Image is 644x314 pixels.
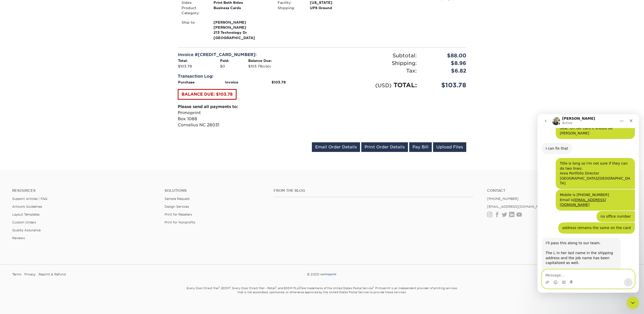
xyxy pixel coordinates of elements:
span: [PERSON_NAME] [213,25,270,30]
span: TOTAL: [393,81,417,89]
a: [PHONE_NUMBER] [487,197,518,201]
div: UPS Ground [306,5,370,10]
button: Gif picker [24,166,28,170]
small: Every Door Direct Mail , EDDM , Every Door Direct Mail – Retail , and EDDM PLUS are trademarks of... [174,284,470,307]
button: Send a message… [86,164,95,172]
strong: [GEOGRAPHIC_DATA] [213,20,270,40]
sup: ® [373,286,374,289]
div: $88.00 [421,52,470,59]
img: Primoprint [319,272,337,276]
td: $0 [220,63,248,69]
a: Pay Bill [409,142,432,152]
a: Reprint & Refund [39,271,66,278]
button: Emoji picker [16,166,20,170]
div: Business Cards [210,5,274,16]
td: $103.78 [178,63,220,69]
strong: Please send all payments to: [178,104,238,109]
div: Mobile is [PHONE_NUMBER]Email is[EMAIL_ADDRESS][DOMAIN_NAME] [18,75,97,96]
a: Print Order Details [361,142,408,152]
div: I can fix that [8,32,30,37]
div: Irene says… [4,124,97,173]
a: Support Articles | FAQ [12,197,47,201]
small: (USD) [262,65,271,68]
div: Shipping: [274,5,306,10]
div: no office number [59,97,97,108]
a: Upload Files [433,142,466,152]
a: [EMAIL_ADDRESS][DOMAIN_NAME] [487,205,548,208]
th: Total: [178,58,220,63]
div: Title is long so I'm not sure if they can do two lines:Area Portfolio Director[GEOGRAPHIC_DATA]/[... [18,44,97,75]
div: address remains the same on the card [25,111,93,116]
div: no office number [63,100,93,105]
div: I can fix thatAdd reaction [4,29,34,40]
a: [EMAIL_ADDRESS][DOMAIN_NAME] [22,84,68,93]
div: Shipping: [322,59,421,67]
sup: ® [276,286,276,289]
a: Email Order Details [312,142,360,152]
sup: ® [230,286,231,289]
div: $6.82 [421,67,470,75]
a: Sample Request [165,197,190,201]
a: Privacy [24,271,35,278]
div: Ship to: [178,20,210,41]
div: Arianne says… [4,108,97,124]
strong: Invoice [225,80,238,84]
td: $103.78 [248,63,318,69]
div: I'll pass this along to our team.The L in her last name in the shipping address and the job name ... [4,124,83,169]
sup: ® [301,286,301,289]
div: © 2025 [218,271,427,278]
div: Subtotal: [322,52,421,59]
span: 213 Technology Dr [213,30,270,35]
div: address remains the same on the card [21,108,97,119]
div: Arianne says… [4,75,97,97]
iframe: Intercom live chat [627,297,639,309]
div: $103.78 [421,81,470,90]
a: Reviews [12,236,25,240]
div: Transaction Log: [178,73,318,79]
a: Artwork Guidelines [12,205,42,208]
div: $8.96 [421,59,470,67]
div: Product Category: [178,5,210,16]
a: Quality Assurance [12,228,41,232]
h4: Resources [12,188,157,193]
a: Terms [12,271,21,278]
small: (USD) [375,82,391,89]
button: Upload attachment [8,166,12,170]
th: Balance Due: [248,58,318,63]
textarea: Message… [4,155,97,164]
sup: ® [219,286,220,289]
a: Print for Nonprofits [165,220,195,224]
a: Custom Orders [12,220,36,224]
div: Irene says… [4,29,97,44]
div: Mobile is [PHONE_NUMBER] Email is [22,78,93,93]
a: Contact [487,188,632,193]
p: Primoprint Box 1088 Cornelius NC 28031 [178,104,318,128]
a: BALANCE DUE: $103.78 [178,89,237,100]
div: I'll pass this along to our team. The L in her last name in the shipping address and the job name... [8,127,79,166]
strong: $103.78 [272,80,286,84]
div: Arianne says… [4,44,97,75]
iframe: Intercom live chat [538,114,639,293]
h4: Solutions [165,188,266,193]
div: Tax: [322,67,421,75]
button: Start recording [32,166,36,170]
th: Paid: [220,58,248,63]
a: Design Services [165,205,189,208]
h4: From the Blog [274,188,473,193]
span: [PERSON_NAME] [213,20,270,25]
strong: Purchase [178,80,195,84]
div: Invoice #[CREDIT_CARD_NUMBER]: [178,52,318,58]
a: Layout Templates [12,213,40,216]
div: Arianne says… [4,97,97,109]
a: Print for Resellers [165,213,192,216]
div: Title is long so I'm not sure if they can do two lines: Area Portfolio Director [GEOGRAPHIC_DATA]... [22,47,93,72]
